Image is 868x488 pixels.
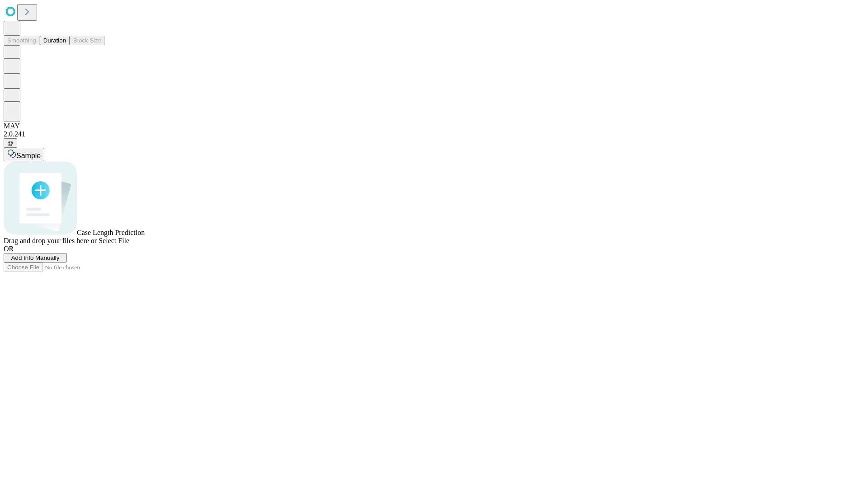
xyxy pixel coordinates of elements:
[77,229,145,236] span: Case Length Prediction
[7,140,14,146] span: @
[4,245,14,253] span: OR
[70,36,105,45] button: Block Size
[4,237,97,244] span: Drag and drop your files here or
[4,122,864,130] div: MAY
[4,148,44,161] button: Sample
[4,130,864,138] div: 2.0.241
[4,253,67,263] button: Add Info Manually
[40,36,70,45] button: Duration
[11,254,60,261] span: Add Info Manually
[4,36,40,45] button: Smoothing
[4,138,17,148] button: @
[99,237,129,244] span: Select File
[16,152,41,160] span: Sample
